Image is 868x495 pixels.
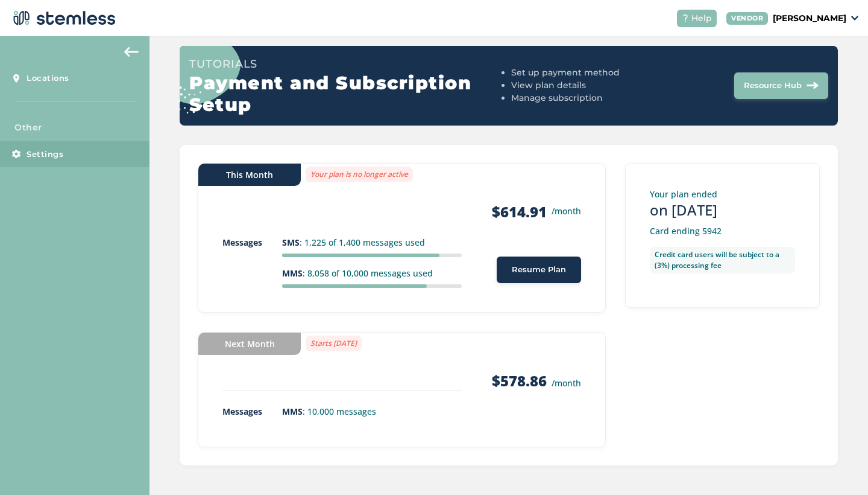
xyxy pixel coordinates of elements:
p: : 10,000 messages [282,405,462,418]
img: icon-help-white-03924b79.svg [682,14,689,22]
strong: $578.86 [492,371,547,391]
span: Resource Hub [744,80,802,92]
small: /month [552,205,581,217]
p: Messages [222,405,282,418]
h3: on [DATE] [650,200,795,220]
strong: MMS [282,406,303,417]
p: Card ending 5942 [650,225,795,237]
p: Messages [222,236,282,249]
button: Resource Hub [734,72,828,99]
div: VENDOR [726,12,768,25]
strong: SMS [282,237,300,248]
label: Your plan is no longer active [306,167,413,182]
li: Manage subscription [511,92,667,104]
label: Starts [DATE] [306,336,362,351]
p: [PERSON_NAME] [773,12,846,25]
span: Settings [27,148,63,161]
li: View plan details [511,79,667,92]
small: /month [552,377,581,389]
strong: $614.91 [492,202,547,222]
h2: Payment and Subscription Setup [189,72,506,116]
h3: Tutorials [189,56,506,72]
span: Locations [27,72,69,85]
p: : 1,225 of 1,400 messages used [282,236,462,249]
label: Credit card users will be subject to a (3%) processing fee [650,247,795,273]
span: Help [691,12,712,25]
iframe: Chat Widget [808,437,868,495]
button: Resume Plan [497,257,581,283]
p: : 8,058 of 10,000 messages used [282,267,462,279]
img: icon-arrow-back-accent-c549486e.svg [124,47,139,57]
p: Your plan ended [650,188,795,200]
div: This Month [198,164,301,186]
img: logo-dark-0685b13c.svg [10,6,116,30]
li: Set up payment method [511,66,667,79]
strong: MMS [282,267,303,279]
div: Next Month [198,333,301,355]
span: Resume Plan [512,264,566,276]
img: icon_down-arrow-small-66adaf34.svg [851,16,858,21]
